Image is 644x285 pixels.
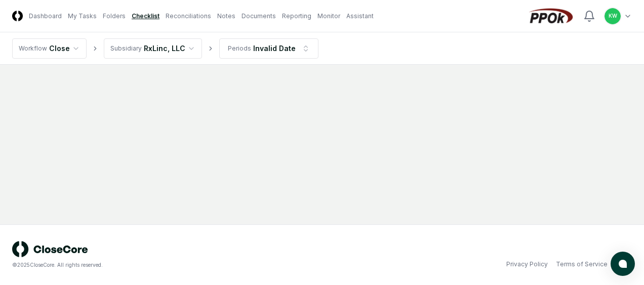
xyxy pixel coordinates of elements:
[217,12,235,21] a: Notes
[110,44,142,53] div: Subsidiary
[12,38,318,59] nav: breadcrumb
[12,241,88,257] img: logo
[317,12,340,21] a: Monitor
[103,12,126,21] a: Folders
[19,44,47,53] div: Workflow
[527,8,575,24] img: PPOk logo
[556,260,608,269] a: Terms of Service
[68,12,97,21] a: My Tasks
[609,12,617,20] span: KW
[132,12,159,21] a: Checklist
[241,12,276,21] a: Documents
[253,43,296,54] div: Invalid Date
[282,12,311,21] a: Reporting
[29,12,62,21] a: Dashboard
[228,44,251,53] div: Periods
[346,12,374,21] a: Assistant
[12,11,23,21] img: Logo
[166,12,211,21] a: Reconciliations
[506,260,548,269] a: Privacy Policy
[219,38,318,59] button: PeriodsInvalid Date
[12,261,322,269] div: © 2025 CloseCore. All rights reserved.
[603,7,622,25] button: KW
[611,252,635,276] button: atlas-launcher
